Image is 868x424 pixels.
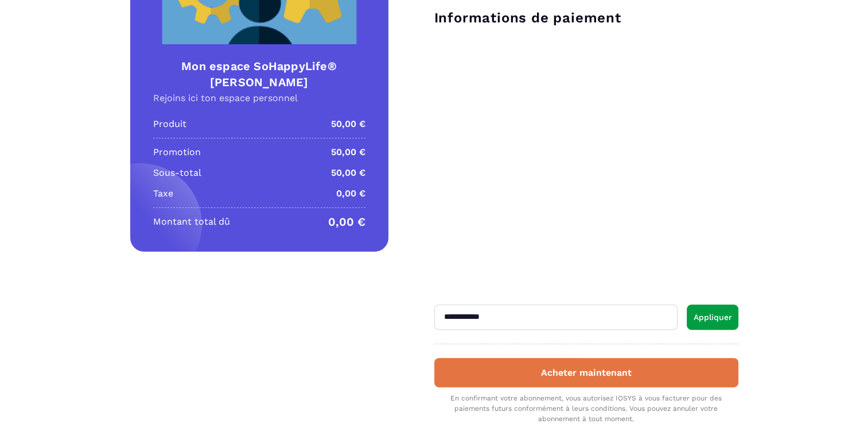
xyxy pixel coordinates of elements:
p: Produit [153,117,186,131]
button: Appliquer [687,304,738,330]
p: 0,00 € [328,215,365,229]
p: 50,00 € [331,117,365,131]
p: Rejoins ici ton espace personnel [153,92,365,103]
h4: Mon espace SoHappyLife® [PERSON_NAME] [153,58,365,90]
iframe: Cadre de saisie sécurisé pour le paiement [432,34,741,295]
p: 50,00 € [331,145,365,159]
h3: Informations de paiement [434,9,738,27]
p: Promotion [153,145,201,159]
p: 0,00 € [336,187,365,201]
div: En confirmant votre abonnement, vous autorisez IOSYS à vous facturer pour des paiements futurs co... [434,393,738,424]
button: Acheter maintenant [434,358,738,387]
p: 50,00 € [331,166,365,180]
